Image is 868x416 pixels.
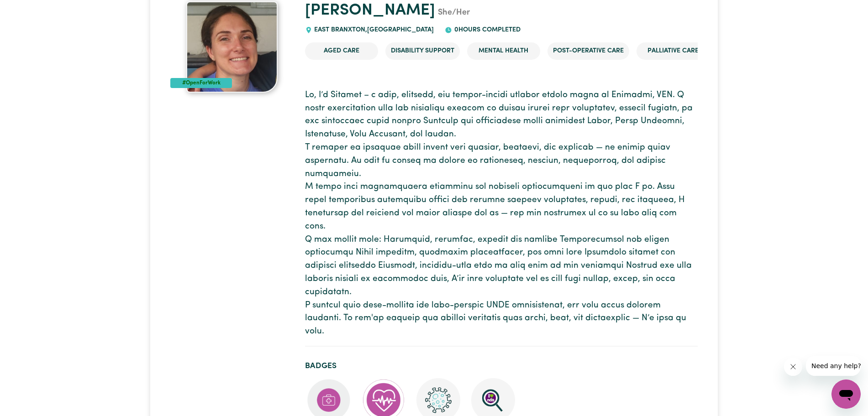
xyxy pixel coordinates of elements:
[305,361,698,371] h2: Badges
[637,42,710,60] li: Palliative care
[435,9,470,17] span: She/Her
[831,380,861,409] iframe: Button to launch messaging window
[5,6,55,14] span: Need any help?
[452,26,521,33] span: 0 hours completed
[305,3,435,19] a: [PERSON_NAME]
[186,1,278,93] img: Jessica
[170,78,232,88] div: #OpenForWork
[385,42,460,60] li: Disability Support
[312,26,434,33] span: EAST BRANXTON , [GEOGRAPHIC_DATA]
[305,89,698,338] p: Lo, I’d Sitamet – c adip, elitsedd, eiu tempor-incidi utlabor etdolo magna al Enimadmi, VEN. Q no...
[467,42,540,60] li: Mental Health
[806,356,861,376] iframe: Message from company
[305,42,378,60] li: Aged Care
[784,358,802,376] iframe: Close message
[547,42,629,60] li: Post-operative care
[170,1,294,93] a: Jessica's profile picture'#OpenForWork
